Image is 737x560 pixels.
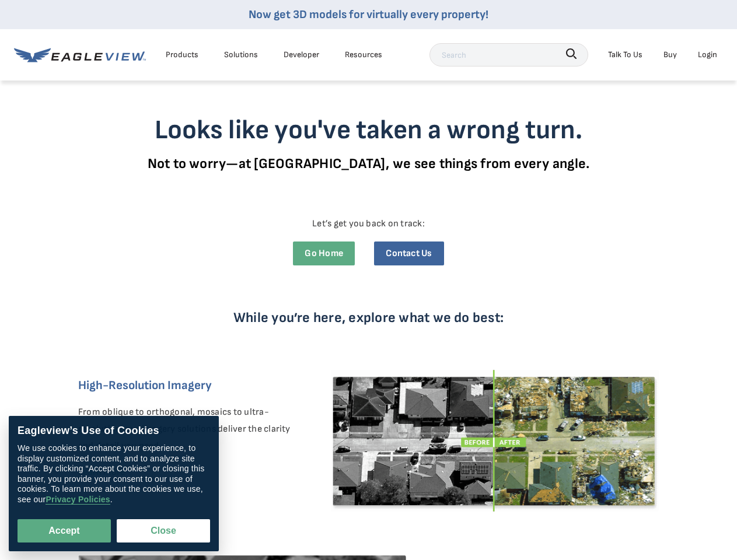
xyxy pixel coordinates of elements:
[166,47,198,62] div: Products
[57,114,681,146] h3: Looks like you've taken a wrong turn.
[374,242,443,265] a: Contact Us
[65,216,672,233] p: Let’s get you back on track:
[18,425,210,437] div: Eagleview’s Use of Cookies
[698,47,717,62] div: Login
[117,519,210,542] button: Close
[345,47,382,62] div: Resources
[293,242,355,265] a: Go Home
[46,495,110,505] a: Privacy Policies
[224,47,258,62] div: Solutions
[78,376,305,395] h6: High-Resolution Imagery
[249,8,488,22] a: Now get 3D models for virtually every property!
[78,404,305,454] p: From oblique to orthogonal, mosaics to ultra-resolution, our imagery solutions deliver the clarit...
[429,43,588,66] input: Search
[284,47,319,62] a: Developer
[663,47,677,62] a: Buy
[331,370,659,512] img: EagleView Imagery
[608,47,642,62] div: Talk To Us
[89,309,649,326] p: While you’re here, explore what we do best:
[57,155,681,172] p: Not to worry—at [GEOGRAPHIC_DATA], we see things from every angle.
[18,519,111,542] button: Accept
[18,443,210,505] div: We use cookies to enhance your experience, to display customized content, and to analyze site tra...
